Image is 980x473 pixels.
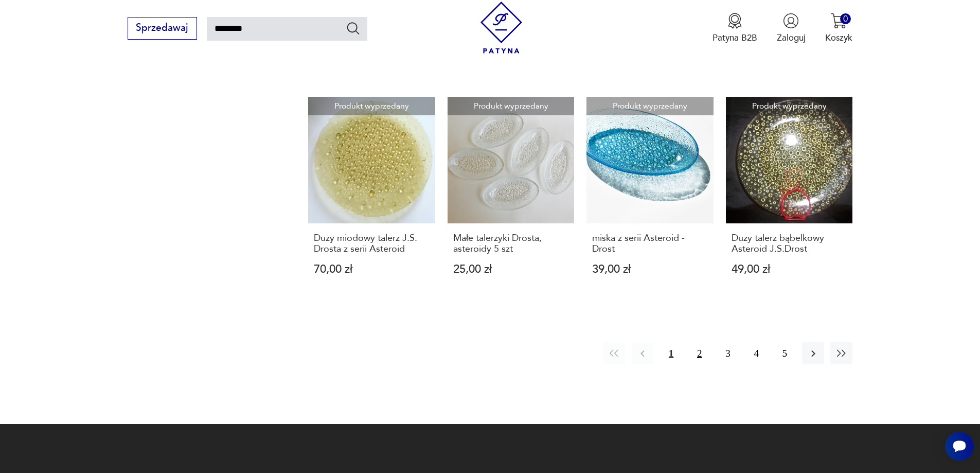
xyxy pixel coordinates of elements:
[777,13,806,44] button: Zaloguj
[448,97,575,300] a: Produkt wyprzedanyMałe talerzyki Drosta, asteroidy 5 sztMałe talerzyki Drosta, asteroidy 5 szt25,...
[346,21,361,36] button: Szukaj
[774,342,796,364] button: 5
[308,97,435,300] a: Produkt wyprzedanyDuży miodowy talerz J.S. Drosta z serii AsteroidDuży miodowy talerz J.S. Drosta...
[745,342,768,364] button: 4
[660,342,682,364] button: 1
[314,233,430,254] h3: Duży miodowy talerz J.S. Drosta z serii Asteroid
[825,32,852,44] p: Koszyk
[732,233,847,254] h3: Duży talerz bąbelkowy Asteroid J.S.Drost
[453,233,569,254] h3: Małe talerzyki Drosta, asteroidy 5 szt
[586,97,714,300] a: Produkt wyprzedanymiska z serii Asteroid - Drostmiska z serii Asteroid - Drost39,00 zł
[712,13,757,44] a: Ikona medaluPatyna B2B
[475,2,527,54] img: Patyna - sklep z meblami i dekoracjami vintage
[825,13,852,44] button: 0Koszyk
[777,32,806,44] p: Zaloguj
[726,97,853,300] a: Produkt wyprzedanyDuży talerz bąbelkowy Asteroid J.S.DrostDuży talerz bąbelkowy Asteroid J.S.Dros...
[840,13,851,24] div: 0
[945,432,974,461] iframe: Smartsupp widget button
[592,264,708,275] p: 39,00 zł
[128,17,197,40] button: Sprzedawaj
[783,13,799,29] img: Ikonka użytkownika
[592,233,708,254] h3: miska z serii Asteroid - Drost
[128,25,197,33] a: Sprzedawaj
[732,264,847,275] p: 49,00 zł
[727,13,743,29] img: Ikona medalu
[453,264,569,275] p: 25,00 zł
[717,342,739,364] button: 3
[831,13,847,29] img: Ikona koszyka
[688,342,710,364] button: 2
[314,264,430,275] p: 70,00 zł
[712,13,757,44] button: Patyna B2B
[712,32,757,44] p: Patyna B2B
